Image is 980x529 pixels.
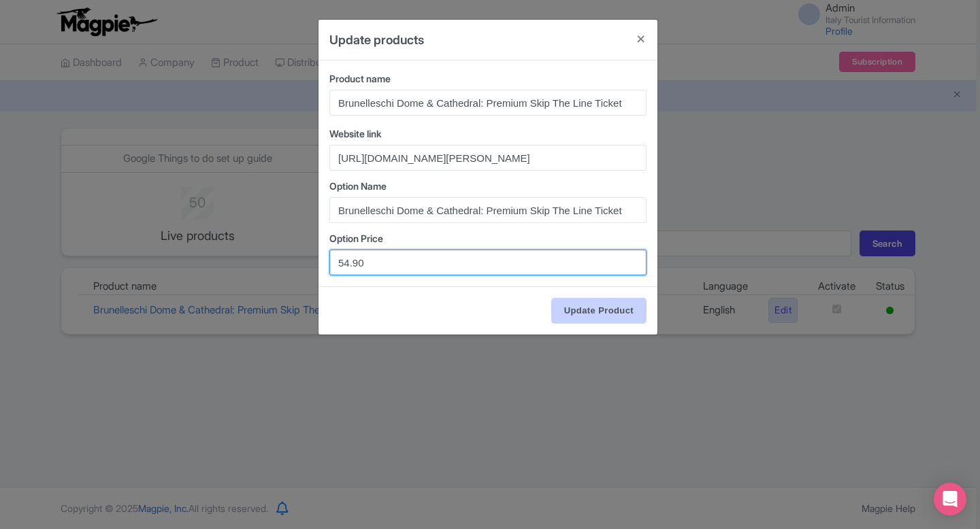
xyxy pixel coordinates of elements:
[329,128,382,139] span: Website link
[329,90,647,116] input: Product name
[329,31,424,49] h4: Update products
[329,145,647,171] input: Website link
[551,298,647,324] input: Update Product
[329,233,383,244] span: Option Price
[329,73,391,84] span: Product name
[329,180,387,192] span: Option Name
[329,250,647,275] input: Options Price
[329,197,647,223] input: Options name
[934,483,966,515] div: Open Intercom Messenger
[625,20,657,58] button: Close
